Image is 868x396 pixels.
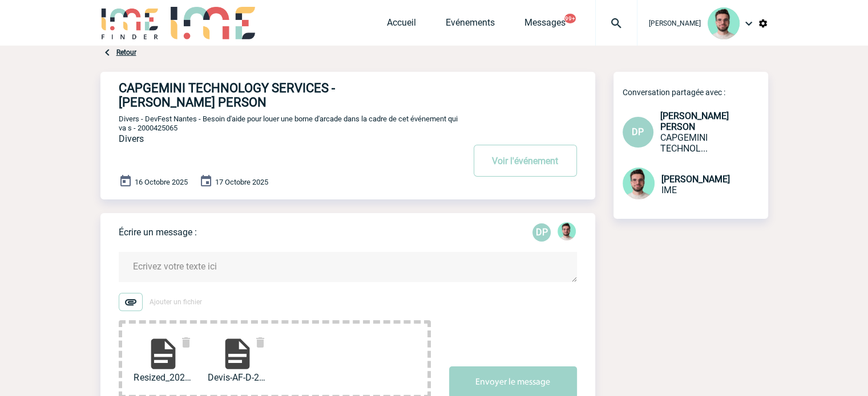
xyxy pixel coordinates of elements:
p: Écrire un message : [119,227,197,238]
span: 16 Octobre 2025 [135,178,188,186]
span: DP [632,126,644,137]
p: Conversation partagée avec : [623,88,768,97]
img: 121547-2.png [708,7,740,39]
img: file-document.svg [219,336,256,372]
button: Voir l'événement [474,145,577,177]
button: 99+ [564,14,576,23]
a: Messages [524,17,566,33]
span: Ajouter un fichier [150,298,202,306]
span: [PERSON_NAME] [661,174,730,185]
span: Divers - DevFest Nantes - Besoin d'aide pour louer une borne d'arcade dans la cadre de cet événem... [119,115,458,132]
img: delete.svg [253,336,267,349]
span: Divers [119,133,144,144]
div: Delphine PERSON [532,223,551,242]
p: DP [532,223,551,242]
span: 17 Octobre 2025 [215,178,268,186]
span: IME [661,185,677,195]
span: [PERSON_NAME] [649,19,701,27]
div: Benjamin ROLAND [558,222,576,243]
img: file-document.svg [145,336,181,372]
img: IME-Finder [100,7,160,39]
img: delete.svg [179,336,193,349]
h4: CAPGEMINI TECHNOLOGY SERVICES - [PERSON_NAME] PERSON [119,81,430,109]
span: Resized_20250819_104... [134,372,193,383]
a: Evénements [446,17,495,33]
img: 121547-2.png [558,222,576,240]
span: CAPGEMINI TECHNOLOGY SERVICES [660,132,708,154]
a: Accueil [387,17,416,33]
span: [PERSON_NAME] PERSON [660,111,729,132]
a: Retour [116,48,136,56]
span: Devis-AF-D-2025-1013... [208,372,267,383]
img: 121547-2.png [623,168,655,199]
